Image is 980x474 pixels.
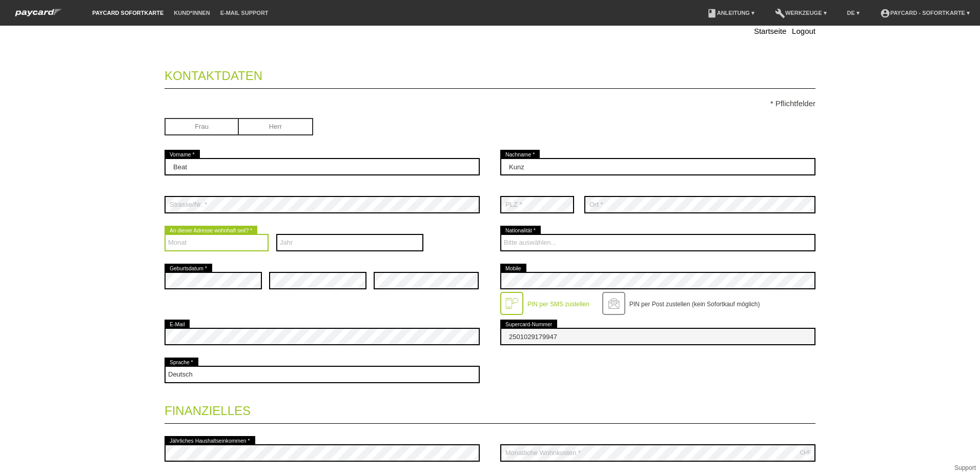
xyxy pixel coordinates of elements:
[754,27,786,35] a: Startseite
[87,10,169,16] a: paycard Sofortkarte
[702,10,760,16] a: bookAnleitung ▾
[165,99,815,108] p: * Pflichtfelder
[880,8,890,18] i: account_circle
[527,301,589,308] label: PIN per SMS zustellen
[800,449,811,456] div: CHF
[770,10,832,16] a: buildWerkzeuge ▾
[629,301,760,308] label: PIN per Post zustellen (kein Sofortkauf möglich)
[10,12,67,19] a: paycard Sofortkarte
[792,27,815,35] a: Logout
[707,8,717,18] i: book
[775,8,785,18] i: build
[954,464,976,471] a: Support
[842,10,865,16] a: DE ▾
[875,10,975,16] a: account_circlepaycard - Sofortkarte ▾
[215,10,274,16] a: E-Mail Support
[10,7,67,18] img: paycard Sofortkarte
[165,58,815,89] legend: Kontaktdaten
[169,10,215,16] a: Kund*innen
[165,393,815,424] legend: Finanzielles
